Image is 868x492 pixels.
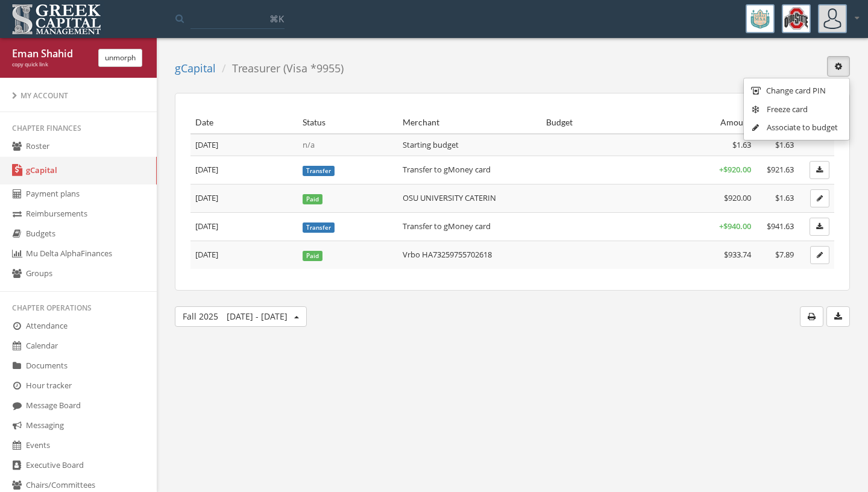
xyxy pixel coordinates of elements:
a: Associate to budget [748,118,845,137]
td: Transfer to gMoney card [398,212,541,241]
td: Starting budget [398,134,541,156]
span: [DATE] [195,139,218,150]
div: Merchant [403,116,536,128]
span: $921.63 [767,164,794,175]
li: Treasurer (Visa *9955) [216,61,344,77]
span: $7.89 [775,249,794,260]
div: My Account [12,90,145,101]
span: [DATE] [195,221,218,232]
div: copy quick link [12,61,89,69]
div: Budget [546,116,644,128]
div: Date [195,116,293,128]
div: Eman Shahid [12,47,89,61]
span: $941.63 [767,221,794,232]
div: Amount [653,116,751,128]
span: [DATE] [195,249,218,260]
td: n/a [298,134,398,156]
span: ⌘K [269,13,284,25]
span: $920.00 [724,192,751,203]
td: Transfer to gMoney card [398,156,541,184]
td: OSU UNIVERSITY CATERIN [398,184,541,212]
span: Transfer [303,222,335,233]
span: + $920.00 [719,164,751,175]
span: Fall 2025 [183,311,288,322]
span: Paid [303,194,322,205]
span: + $940.00 [719,221,751,232]
span: Transfer [303,166,335,177]
button: Fall 2025[DATE] - [DATE] [175,306,307,327]
td: Vrbo HA73259755702618 [398,241,541,269]
a: Freeze card [748,100,845,119]
span: Paid [303,251,322,262]
span: $1.63 [775,139,794,150]
a: gCapital [175,61,216,75]
span: [DATE] [195,164,218,175]
span: [DATE] [195,192,218,203]
span: $1.63 [732,139,751,150]
span: $933.74 [724,249,751,260]
span: $1.63 [775,192,794,203]
a: Change card PIN [748,81,845,100]
div: Status [303,116,393,128]
span: [DATE] - [DATE] [227,311,288,322]
button: unmorph [98,49,142,67]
